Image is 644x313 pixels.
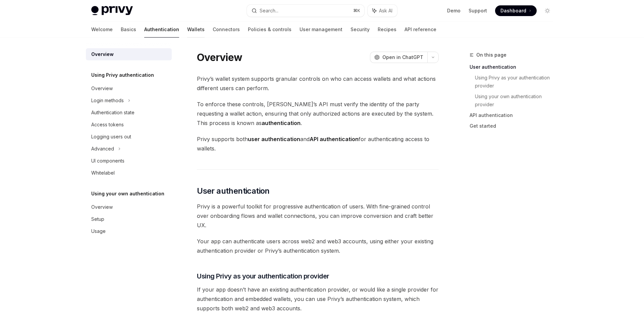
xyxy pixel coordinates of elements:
[197,74,439,93] span: Privy’s wallet system supports granular controls on who can access wallets and what actions diffe...
[495,5,537,16] a: Dashboard
[248,21,291,38] a: Policies & controls
[368,5,397,17] button: Ask AI
[382,54,423,61] span: Open in ChatGPT
[91,21,113,38] a: Welcome
[351,21,370,38] a: Security
[197,100,439,128] span: To enforce these controls, [PERSON_NAME]’s API must verify the identity of the party requesting a...
[262,120,301,126] strong: authentication
[310,136,359,142] strong: API authentication
[379,7,392,14] span: Ask AI
[86,213,172,225] a: Setup
[197,134,439,153] span: Privy supports both and for authenticating access to wallets.
[213,21,240,38] a: Connectors
[405,21,436,38] a: API reference
[378,21,396,38] a: Recipes
[91,133,131,141] div: Logging users out
[475,91,558,110] a: Using your own authentication provider
[247,5,364,17] button: Search...⌘K
[197,186,270,196] span: User authentication
[86,82,172,95] a: Overview
[197,271,329,281] span: Using Privy as your authentication provider
[197,202,439,230] span: Privy is a powerful toolkit for progressive authentication of users. With fine-grained control ov...
[91,109,135,117] div: Authentication state
[542,5,553,16] button: Toggle dark mode
[197,51,242,63] h1: Overview
[197,237,439,255] span: Your app can authenticate users across web2 and web3 accounts, using either your existing authent...
[91,157,124,165] div: UI components
[197,285,439,313] span: If your app doesn’t have an existing authentication provider, or would like a single provider for...
[91,121,124,129] div: Access tokens
[91,145,114,153] div: Advanced
[91,97,124,105] div: Login methods
[91,227,106,235] div: Usage
[86,167,172,179] a: Whitelabel
[475,72,558,91] a: Using Privy as your authentication provider
[91,84,113,92] div: Overview
[86,119,172,131] a: Access tokens
[187,21,205,38] a: Wallets
[86,225,172,237] a: Usage
[91,203,113,211] div: Overview
[470,121,558,131] a: Get started
[470,110,558,121] a: API authentication
[86,107,172,119] a: Authentication state
[470,62,558,72] a: User authentication
[260,7,278,15] div: Search...
[300,21,342,38] a: User management
[91,169,115,177] div: Whitelabel
[248,136,300,142] strong: user authentication
[121,21,136,38] a: Basics
[91,71,154,79] h5: Using Privy authentication
[86,131,172,143] a: Logging users out
[86,155,172,167] a: UI components
[500,7,526,14] span: Dashboard
[91,6,133,15] img: light logo
[476,51,506,59] span: On this page
[353,8,360,13] span: ⌘ K
[86,201,172,213] a: Overview
[86,48,172,60] a: Overview
[144,21,179,38] a: Authentication
[447,7,461,14] a: Demo
[91,190,164,198] h5: Using your own authentication
[469,7,487,14] a: Support
[91,50,114,58] div: Overview
[370,52,427,63] button: Open in ChatGPT
[91,215,104,223] div: Setup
